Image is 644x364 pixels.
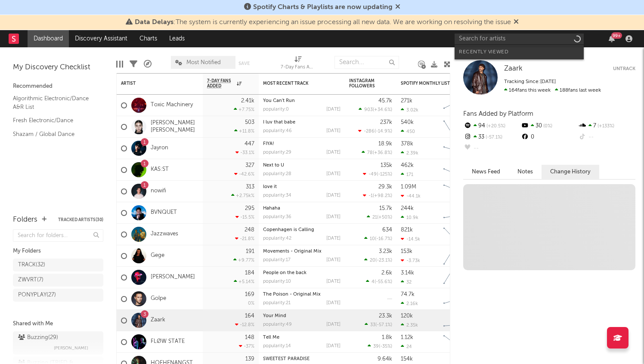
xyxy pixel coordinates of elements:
[263,185,341,189] div: love it
[13,215,37,225] div: Folders
[374,194,391,198] span: +98.2 %
[379,249,392,254] div: 3.23k
[263,335,341,340] div: Tell Me
[28,30,69,47] a: Dashboard
[116,52,123,77] div: Edit Columns
[263,150,291,155] div: popularity: 29
[367,214,392,220] div: ( )
[54,343,88,353] span: [PERSON_NAME]
[151,120,198,134] a: [PERSON_NAME] [PERSON_NAME]
[245,313,254,319] div: 164
[374,151,391,155] span: +36.8 %
[245,120,254,125] div: 503
[485,124,505,129] span: +20.5 %
[263,236,291,241] div: popularity: 42
[135,19,511,26] span: : The system is currently experiencing an issue processing all new data. We are working on resolv...
[401,279,412,285] div: 32
[326,150,341,155] div: [DATE]
[13,116,95,125] a: Fresh Electronic/Dance
[18,275,43,285] div: ZWVRT ( 7 )
[401,258,420,263] div: -3.73k
[401,172,413,177] div: 171
[401,206,414,211] div: 244k
[245,206,254,211] div: 295
[151,166,169,173] a: KAS:ST
[378,141,392,147] div: 18.9k
[401,313,413,319] div: 120k
[368,172,377,177] span: -49
[151,188,166,195] a: nowifi
[245,227,254,233] div: 248
[326,322,341,327] div: [DATE]
[401,107,418,113] div: 3.02k
[13,259,103,271] a: TRACK(32)
[151,274,195,281] a: [PERSON_NAME]
[263,163,341,168] div: Next to U
[263,120,341,125] div: I luv that babe
[349,78,379,89] div: Instagram Followers
[440,224,478,245] svg: Chart title
[151,231,178,238] a: Jazzwaves
[263,271,341,275] div: People on the back
[440,267,478,288] svg: Chart title
[609,35,615,42] button: 99+
[326,172,341,176] div: [DATE]
[378,356,392,362] div: 9.64k
[613,65,635,73] button: Untrack
[326,107,341,112] div: [DATE]
[13,130,95,139] a: Shazam / Global Dance
[596,124,614,129] span: +133 %
[130,52,137,77] div: Filters
[484,135,502,140] span: -57.1 %
[455,34,584,44] input: Search for artists
[364,257,392,263] div: ( )
[366,279,392,284] div: ( )
[401,227,413,233] div: 821k
[263,228,341,232] div: Copenhagen is Calling
[370,258,375,263] span: 20
[231,193,254,198] div: +2.75k %
[440,331,478,353] svg: Chart title
[326,344,341,349] div: [DATE]
[362,150,392,155] div: ( )
[378,215,391,220] span: +50 %
[245,270,254,276] div: 184
[401,120,414,125] div: 540k
[234,171,254,177] div: -42.6 %
[578,132,635,143] div: --
[13,229,103,242] input: Search for folders...
[263,81,328,86] div: Most Recent Track
[263,258,291,262] div: popularity: 17
[233,257,254,263] div: +9.77 %
[504,65,523,73] a: Zaark
[235,214,254,220] div: -15.5 %
[463,132,520,143] div: 33
[263,249,322,254] a: Movements - Original Mix
[372,280,375,284] span: 4
[263,249,341,254] div: Movements - Original Mix
[401,270,414,276] div: 3.14k
[440,95,478,116] svg: Chart title
[13,274,103,287] a: ZWVRT(7)
[253,4,393,11] span: Spotify Charts & Playlists are now updating
[334,56,399,69] input: Search...
[509,165,542,179] button: Notes
[263,292,341,297] div: The Poison - Original Mix
[133,30,163,47] a: Charts
[248,301,254,306] div: 0 %
[263,185,277,189] a: love it
[263,357,310,361] a: SWEETEST PARADISE
[263,142,274,146] a: FIYA!
[401,98,412,104] div: 271k
[151,209,177,216] a: BVNQUET
[401,215,418,220] div: 10.9k
[13,62,103,73] div: My Discovery Checklist
[326,215,341,219] div: [DATE]
[263,279,291,284] div: popularity: 10
[376,237,391,241] span: -16.7 %
[363,193,392,198] div: ( )
[263,129,292,133] div: popularity: 46
[401,322,418,328] div: 2.35k
[372,215,377,220] span: 21
[238,61,250,66] button: Save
